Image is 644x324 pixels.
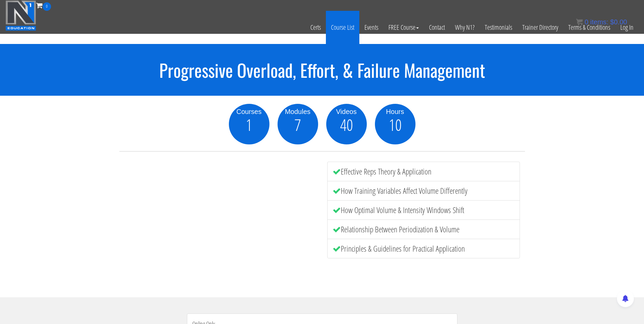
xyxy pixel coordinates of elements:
a: Terms & Conditions [563,11,615,44]
span: 7 [294,117,301,133]
a: FREE Course [383,11,424,44]
div: Hours [375,107,415,117]
span: items: [590,18,608,26]
span: 0 [585,18,588,26]
span: $ [610,18,614,26]
li: Relationship Between Periodization & Volume [327,219,520,239]
li: Effective Reps Theory & Application [327,162,520,181]
a: 0 [36,1,51,10]
a: Certs [305,11,326,44]
span: 1 [246,117,252,133]
div: Modules [278,107,318,117]
img: n1-education [5,0,36,31]
a: 0 items: $0.00 [576,18,627,26]
bdi: 0.00 [610,18,627,26]
div: Courses [229,107,269,117]
div: Videos [326,107,367,117]
img: icon11.png [576,19,583,25]
span: 40 [340,117,353,133]
a: Log In [615,11,639,44]
span: 10 [389,117,402,133]
a: Testimonials [480,11,517,44]
li: How Training Variables Affect Volume Differently [327,181,520,201]
a: Course List [326,11,359,44]
li: How Optimal Volume & Intensity Windows Shift [327,200,520,220]
a: Trainer Directory [517,11,563,44]
a: Events [359,11,383,44]
a: Contact [424,11,450,44]
a: Why N1? [450,11,480,44]
li: Principles & Guidelines for Practical Application [327,239,520,258]
span: 0 [43,2,51,11]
